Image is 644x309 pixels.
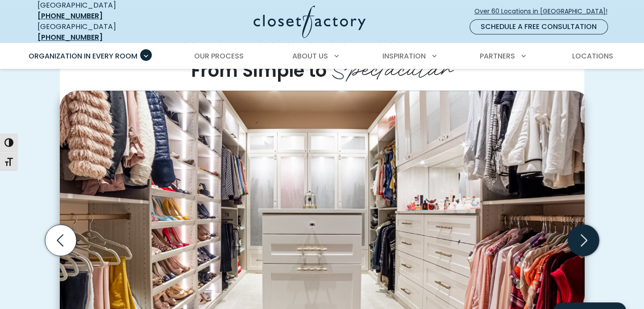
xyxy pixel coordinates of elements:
a: Over 60 Locations in [GEOGRAPHIC_DATA]! [474,4,615,19]
span: Inspiration [382,51,426,61]
span: From Simple to [191,58,327,83]
button: Previous slide [42,221,80,259]
a: [PHONE_NUMBER] [37,11,103,21]
button: Next slide [564,221,602,259]
span: Organization in Every Room [29,51,137,61]
span: Partners [480,51,515,61]
span: Over 60 Locations in [GEOGRAPHIC_DATA]! [474,7,615,16]
nav: Primary Menu [22,44,622,69]
a: Schedule a Free Consultation [469,19,608,34]
span: Our Process [194,51,244,61]
a: [PHONE_NUMBER] [37,32,103,42]
span: Locations [572,51,613,61]
div: [GEOGRAPHIC_DATA] [37,21,167,43]
img: Closet Factory Logo [253,5,366,38]
span: About Us [292,51,328,61]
